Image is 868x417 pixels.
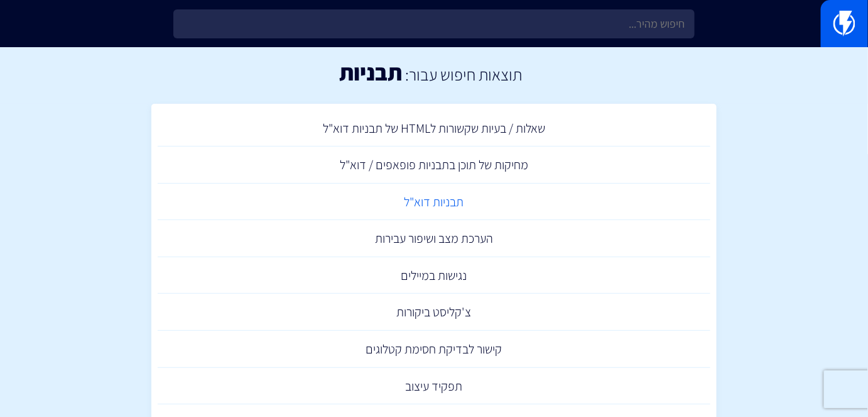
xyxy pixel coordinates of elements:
h1: תבניות [340,60,403,85]
a: הערכת מצב ושיפור עבירות [158,220,710,257]
input: חיפוש מהיר... [173,9,694,38]
a: מחיקות של תוכן בתבניות פופאפים / דוא"ל [158,147,710,184]
a: שאלות / בעיות שקשורות לHTML של תבניות דוא"ל [158,110,710,147]
h2: תוצאות חיפוש עבור: [403,65,523,84]
a: נגישות במיילים [158,257,710,294]
a: תבניות דוא"ל [158,184,710,221]
a: צ'קליסט ביקורות [158,294,710,331]
a: קישור לבדיקת חסימת קטלוגים [158,331,710,368]
a: תפקיד עיצוב [158,368,710,405]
